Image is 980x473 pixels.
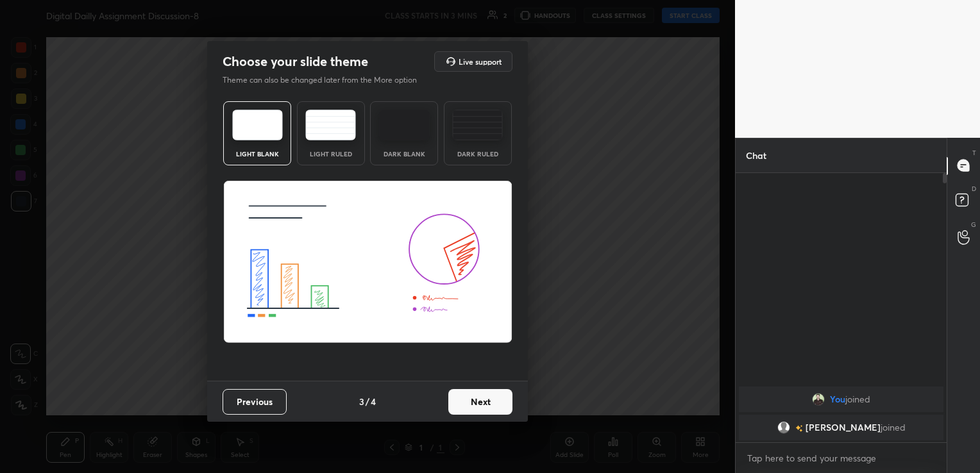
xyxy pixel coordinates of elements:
img: lightTheme.e5ed3b09.svg [232,110,283,140]
div: Light Ruled [305,151,357,157]
button: Next [448,389,512,415]
div: Dark Ruled [452,151,503,157]
div: Dark Blank [378,151,430,157]
p: D [972,184,976,194]
h4: / [366,395,369,408]
div: grid [736,384,947,443]
div: Light Blank [232,151,283,157]
img: default.png [777,421,790,434]
p: Theme can also be changed later from the More option [223,74,430,86]
img: no-rating-badge.077c3623.svg [795,424,803,431]
img: darkRuledTheme.de295e13.svg [452,110,503,140]
span: You [830,394,845,404]
p: T [972,148,976,158]
button: Previous [223,389,287,415]
img: 92155e9b22ef4df58f3aabcf37ccfb9e.jpg [812,393,825,406]
img: lightRuledTheme.5fabf969.svg [305,110,356,140]
span: [PERSON_NAME] [806,422,881,433]
span: joined [881,422,906,433]
h5: Live support [459,58,502,65]
h4: 3 [359,395,364,408]
p: Chat [736,138,777,172]
img: lightThemeBanner.fbc32fad.svg [223,181,512,344]
h2: Choose your slide theme [223,53,368,70]
p: G [971,220,976,229]
h4: 4 [371,395,376,408]
img: darkTheme.f0cc69e5.svg [379,110,430,140]
span: joined [845,394,870,404]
